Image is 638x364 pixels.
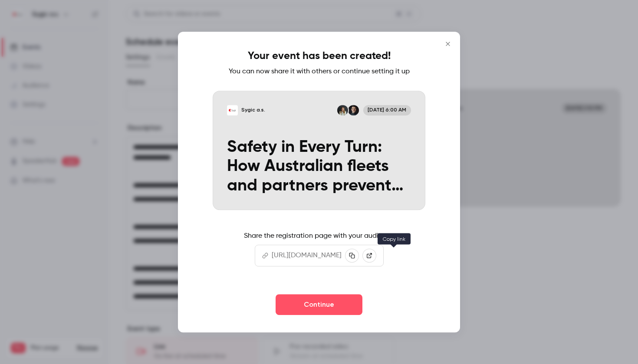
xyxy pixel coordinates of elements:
p: You can now share it with others or continue setting it up [229,66,410,77]
h1: Your event has been created! [248,49,391,63]
span: [DATE] 6:00 AM [363,105,411,116]
img: Matus Kristofcak [348,105,359,116]
img: Safety in Every Turn: How Australian fleets and partners prevent accidents with Sygic Professiona... [227,105,238,116]
p: Sygic a.s. [241,107,265,114]
p: Safety in Every Turn: How Australian fleets and partners prevent accidents with Sygic Professiona... [227,138,411,196]
img: Daniela Oravcova [337,105,348,116]
p: Share the registration page with your audience [244,231,394,241]
button: Close [439,35,457,52]
button: Continue [276,294,362,315]
p: [URL][DOMAIN_NAME] [272,250,342,261]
